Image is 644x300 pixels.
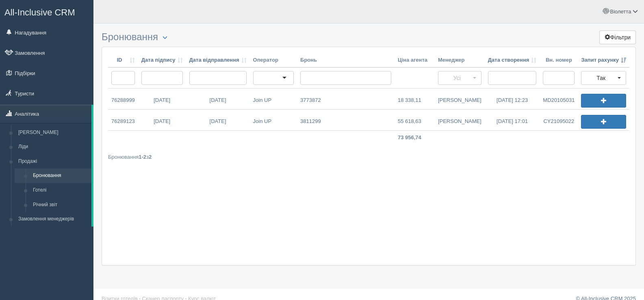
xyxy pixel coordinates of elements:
a: [DATE] 12:23 [485,88,540,109]
a: MD20105031 [540,88,578,109]
a: 76289123 [108,110,138,130]
span: Так [586,74,616,82]
a: CY21095022 [540,110,578,130]
a: ID [111,56,135,64]
a: 76288999 [108,88,138,109]
a: Дата підпису [141,56,183,64]
a: Запит рахунку [581,56,626,64]
th: Менеджер [435,53,485,68]
a: Бронювання [29,168,91,183]
a: Готелі [29,183,91,198]
a: [DATE] [138,88,186,109]
a: Дата створення [488,56,537,64]
a: Join UP [250,110,297,130]
a: [DATE] [186,110,250,130]
button: Усі [438,71,481,85]
h3: Бронювання [102,32,636,43]
a: [DATE] [138,110,186,130]
th: Ціна агента [395,53,435,68]
a: [PERSON_NAME] [435,110,485,130]
th: Оператор [250,53,297,68]
a: Річний звіт [29,198,91,212]
th: Вн. номер [540,53,578,68]
span: All-Inclusive CRM [4,7,75,17]
button: Фільтри [599,30,636,44]
button: Так [581,71,626,85]
b: 2 [149,154,152,160]
b: 1-2 [139,154,146,160]
a: All-Inclusive CRM [0,0,93,23]
div: Бронювання з [108,153,629,161]
a: [PERSON_NAME] [435,88,485,109]
a: [DATE] 17:01 [485,110,540,130]
a: [DATE] [186,88,250,109]
a: Продажі [15,154,91,169]
a: 18 338,11 [395,88,434,109]
a: [PERSON_NAME] [15,125,91,140]
a: Ліди [15,140,91,154]
th: Бронь [297,53,395,68]
a: Замовлення менеджерів [15,212,91,227]
span: Віолетта [610,9,631,15]
a: 3811299 [297,110,395,130]
span: Усі [443,74,471,82]
td: 73 956,74 [395,131,435,145]
a: 3773872 [297,88,395,109]
a: 55 618,63 [395,110,435,130]
a: Дата відправлення [189,56,247,64]
a: Join UP [250,88,295,109]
